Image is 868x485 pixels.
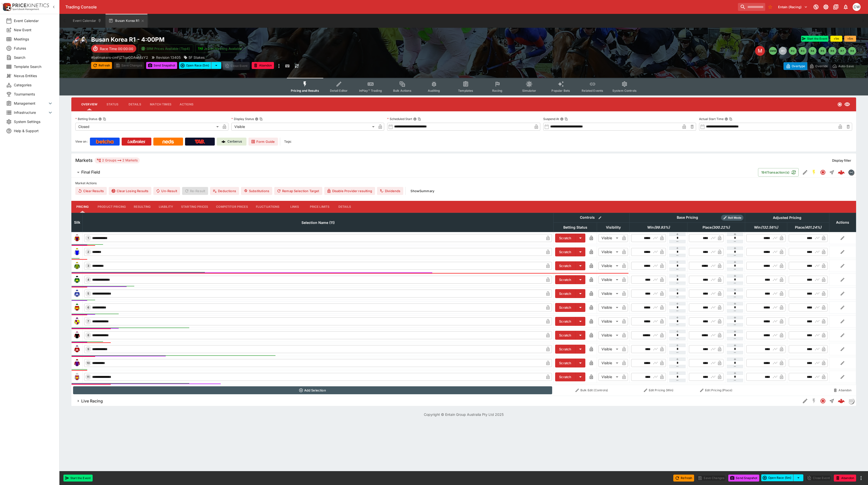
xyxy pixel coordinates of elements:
button: Actual Start TimeCopy To Clipboard [725,117,728,121]
span: 6 [86,306,90,309]
button: Scratch [555,359,575,367]
button: Scratch [555,303,575,312]
div: Visible [598,234,620,242]
span: Mark an event as closed and abandoned. [834,475,856,480]
div: split button [761,474,803,481]
th: Adjusted Pricing [745,213,829,222]
img: Cerberus [221,140,225,144]
button: Links [284,201,306,213]
img: runner 5 [73,290,81,298]
span: InPlay™ Trading [359,89,382,92]
h6: Final Field [81,170,100,175]
button: Disable Provider resulting [324,187,375,195]
img: runner 2 [73,248,81,256]
button: Copy To Clipboard [565,117,568,121]
button: Select Tenant [775,3,811,11]
button: Clear Losing Results [109,187,151,195]
button: Status [101,98,124,110]
em: ( 99.93 %) [654,224,670,230]
button: more [276,62,282,70]
span: Infrastructure [14,110,47,115]
button: Add Selection [73,386,552,394]
span: Roll Mode [726,216,743,220]
span: 5 [86,292,90,295]
button: Details [124,98,146,110]
button: Fluctuations [252,201,284,213]
button: Scratch [555,261,575,270]
button: Display StatusCopy To Clipboard [255,117,258,121]
button: Christopher Winter [851,1,862,12]
button: Price Limits [306,201,334,213]
svg: Closed [837,102,842,107]
p: 5F Stakes [189,55,205,60]
span: 4 [86,278,90,281]
button: Scratch [555,345,575,354]
button: Documentation [831,2,840,11]
div: Base Pricing [675,214,700,221]
span: Categories [14,82,53,88]
span: Auditing [428,89,440,92]
div: Visible [598,303,620,311]
span: Management [14,101,47,106]
button: Copy To Clipboard [418,117,421,121]
button: Overview [77,98,101,110]
button: SGM Disabled [810,396,818,405]
svg: Visible [844,101,850,107]
th: Controls [554,213,630,222]
span: Win(132.56%) [749,224,784,230]
button: Copy To Clipboard [259,117,263,121]
div: Event type filters [287,78,641,95]
div: Visible [598,331,620,339]
img: jetbet-logo.svg [198,46,203,51]
button: Notifications [841,2,850,11]
span: 8 [86,333,90,337]
button: Liability [155,201,177,213]
button: R4 [809,47,816,55]
div: Show/hide Price Roll mode configuration. [721,215,743,221]
img: runner 10 [73,359,81,367]
span: Popular Bets [551,89,570,92]
button: Resulting [130,201,155,213]
p: Display Status [231,117,254,121]
span: Bulk Actions [393,89,411,92]
button: Remap Selection Target [274,187,322,195]
button: Open Race (5m) [179,62,211,69]
p: Actual Start Time [699,117,724,121]
button: Copy To Clipboard [103,117,106,121]
button: Product Pricing [94,201,130,213]
div: Visible [598,345,620,353]
button: Edit Detail [801,168,810,177]
button: Refresh [91,62,112,69]
img: liveracing [848,398,854,404]
em: ( 401.24 %) [804,224,821,230]
input: search [738,3,765,11]
img: Sportsbook Management [12,8,39,10]
p: Scheduled Start [387,117,412,121]
svg: Closed [820,169,826,175]
button: R5 [818,47,826,55]
span: Meetings [14,36,53,42]
button: Edit Detail [801,396,810,405]
img: horse_racing.png [71,36,87,52]
div: Visible [231,123,377,131]
div: Christopher Winter [853,3,861,11]
div: betmakers [848,169,854,175]
div: Visible [598,359,620,367]
button: R2 [789,47,797,55]
button: R8 [848,47,856,55]
button: Final Field [71,167,758,177]
span: 1 [87,236,90,240]
div: Visible [598,290,620,298]
button: R6 [828,47,836,55]
button: select merge strategy [211,62,221,69]
p: Betting Status [75,117,97,121]
img: runner 4 [73,276,81,284]
h6: Live Racing [81,398,103,404]
em: ( 132.56 %) [761,224,778,230]
img: runner 6 [73,303,81,311]
div: Visible [598,248,620,256]
button: Scratch [555,289,575,298]
img: logo-cerberus--red.svg [838,397,845,404]
button: select merge strategy [793,474,803,481]
span: Win(99.93%) [642,224,675,230]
